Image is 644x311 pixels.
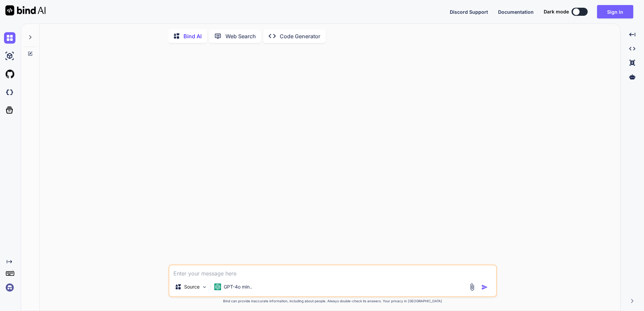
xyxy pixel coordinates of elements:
[184,283,200,290] p: Source
[4,282,15,293] img: signin
[4,87,15,98] img: darkCloudIdeIcon
[450,8,488,15] button: Discord Support
[498,8,534,15] button: Documentation
[468,283,476,291] img: attachment
[225,32,256,40] p: Web Search
[450,9,488,15] span: Discord Support
[183,32,202,40] p: Bind AI
[214,283,221,290] img: GPT-4o mini
[597,5,633,18] button: Sign in
[168,299,497,304] p: Bind can provide inaccurate information, including about people. Always double-check its answers....
[224,283,252,290] p: GPT-4o min..
[5,5,46,15] img: Bind AI
[481,284,488,291] img: icon
[280,32,320,40] p: Code Generator
[4,32,15,44] img: chat
[4,68,15,80] img: githubLight
[544,8,569,15] span: Dark mode
[202,284,207,290] img: Pick Models
[498,9,534,15] span: Documentation
[4,50,15,62] img: ai-studio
